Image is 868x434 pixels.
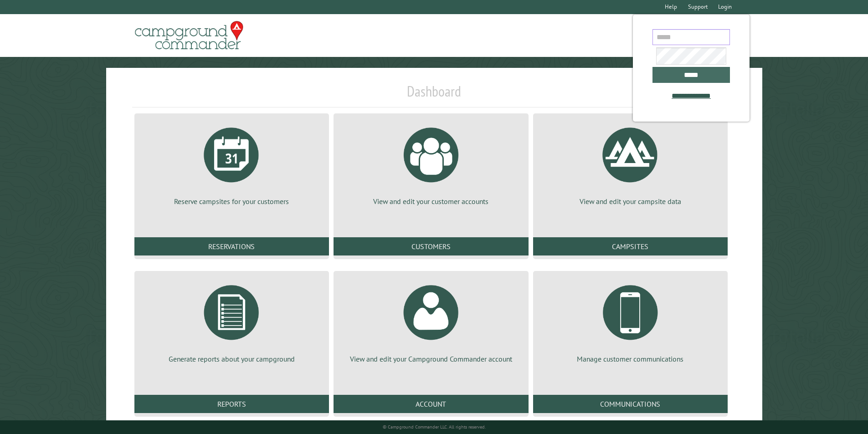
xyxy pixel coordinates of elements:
a: Account [334,395,528,413]
a: Reservations [134,237,329,255]
p: View and edit your Campground Commander account [344,354,517,364]
a: Reports [134,395,329,413]
img: Campground Commander [132,18,246,53]
a: Generate reports about your campground [145,278,318,364]
a: Communications [533,395,728,413]
a: Customers [334,237,528,255]
a: Reserve campsites for your customers [145,121,318,206]
a: Manage customer communications [544,278,717,364]
p: View and edit your customer accounts [344,196,517,206]
h1: Dashboard [132,82,736,107]
p: Reserve campsites for your customers [145,196,318,206]
p: View and edit your campsite data [544,196,717,206]
p: Manage customer communications [544,354,717,364]
p: Generate reports about your campground [145,354,318,364]
a: View and edit your campsite data [544,121,717,206]
small: © Campground Commander LLC. All rights reserved. [383,424,486,430]
a: View and edit your customer accounts [344,121,517,206]
a: Campsites [533,237,728,255]
a: View and edit your Campground Commander account [344,278,517,364]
